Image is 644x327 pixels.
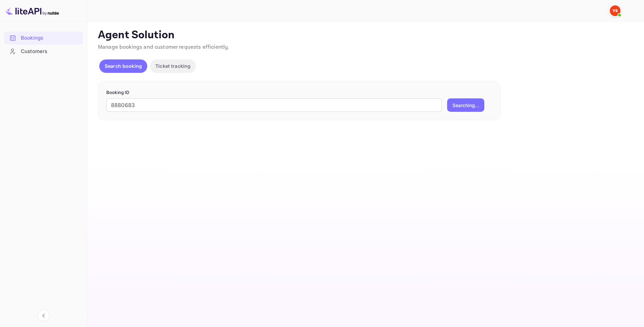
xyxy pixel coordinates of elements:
[38,310,50,322] button: Collapse navigation
[106,98,442,112] input: Enter Booking ID (e.g., 63782194)
[610,5,621,16] img: Yandex Support
[4,45,83,57] a: Customers
[98,29,632,42] p: Agent Solution
[5,5,59,16] img: LiteAPI logo
[447,98,484,112] button: Searching...
[21,48,79,55] div: Customers
[106,89,492,96] p: Booking ID
[105,62,142,69] p: Search booking
[4,45,83,58] div: Customers
[4,32,83,45] div: Bookings
[155,62,191,69] p: Ticket tracking
[98,44,229,51] span: Manage bookings and customer requests efficiently.
[4,32,83,44] a: Bookings
[21,34,79,42] div: Bookings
